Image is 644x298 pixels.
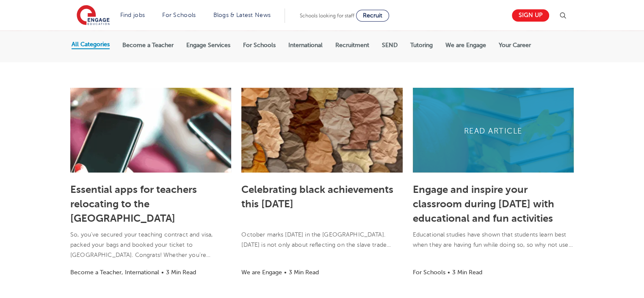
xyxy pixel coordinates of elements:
a: Recruit [356,10,389,22]
a: Essential apps for teachers relocating to the [GEOGRAPHIC_DATA] [70,184,197,224]
p: Educational studies have shown that students learn best when they are having fun while doing so, ... [413,230,574,250]
a: For Schools [162,12,196,18]
label: International [288,42,323,49]
p: So, you’ve secured your teaching contract and visa, packed your bags and booked your ticket to [G... [70,230,231,260]
li: We are Engage [241,267,282,277]
li: Become a Teacher, International [70,267,159,277]
span: Recruit [363,12,382,19]
label: All Categories [72,41,110,48]
label: Your Career [499,42,531,49]
li: 3 Min Read [289,267,319,277]
label: We are Engage [445,42,486,49]
li: 3 Min Read [166,267,196,277]
span: Schools looking for staff [300,13,354,19]
a: Find jobs [120,12,145,18]
label: For Schools [243,42,276,49]
p: October marks [DATE] in the [GEOGRAPHIC_DATA]. [DATE] is not only about reflecting on the slave t... [241,230,402,250]
label: Recruitment [335,42,369,49]
img: Engage Education [77,5,110,26]
label: Engage Services [186,42,230,49]
a: Celebrating black achievements this [DATE] [241,184,393,210]
label: Become a Teacher [122,42,174,49]
label: SEND [382,42,398,49]
a: Sign up [512,9,549,22]
label: Tutoring [410,42,433,49]
a: Engage and inspire your classroom during [DATE] with educational and fun activities [413,184,554,224]
a: Blogs & Latest News [213,12,271,18]
li: • [282,267,289,277]
li: For Schools [413,267,445,277]
li: • [159,267,166,277]
li: • [445,267,452,277]
li: 3 Min Read [452,267,482,277]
